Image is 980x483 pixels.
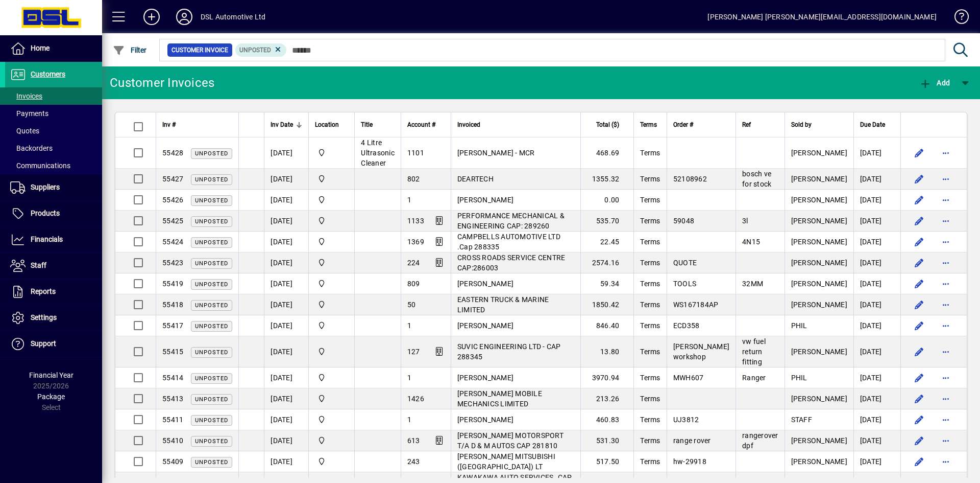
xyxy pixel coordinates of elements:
[640,395,660,403] span: Terms
[201,9,265,25] div: DSL Automotive Ltd
[457,212,565,230] span: PERFORMANCE MECHANICAL & ENGINEERING CAP: 289260
[5,305,102,331] a: Settings
[162,238,183,246] span: 55424
[407,259,420,267] span: 224
[29,371,73,379] span: Financial Year
[407,374,411,382] span: 1
[640,196,660,204] span: Terms
[917,74,952,92] button: Add
[264,252,308,273] td: [DATE]
[407,119,435,130] span: Account #
[673,321,700,330] span: ECD358
[407,196,411,204] span: 1
[860,119,894,130] div: Due Date
[5,105,102,122] a: Payments
[742,374,766,382] span: Ranger
[195,323,228,330] span: Unposted
[596,119,619,130] span: Total ($)
[162,259,183,267] span: 55423
[264,273,308,294] td: [DATE]
[31,183,60,191] span: Suppliers
[5,36,102,61] a: Home
[742,431,778,450] span: rangerover dpf
[673,301,719,309] span: WS167184AP
[5,122,102,140] a: Quotes
[580,252,633,273] td: 2574.16
[707,9,937,25] div: [PERSON_NAME] [PERSON_NAME][EMAIL_ADDRESS][DOMAIN_NAME]
[640,175,660,183] span: Terms
[457,416,513,424] span: [PERSON_NAME]
[195,396,228,403] span: Unposted
[853,409,900,430] td: [DATE]
[315,435,348,446] span: Central
[5,331,102,357] a: Support
[911,432,927,449] button: Edit
[791,457,847,466] span: [PERSON_NAME]
[315,372,348,383] span: Central
[407,301,416,309] span: 50
[135,8,168,26] button: Add
[195,260,228,267] span: Unposted
[195,218,228,225] span: Unposted
[37,393,65,401] span: Package
[938,317,954,334] button: More options
[640,374,660,382] span: Terms
[10,92,42,100] span: Invoices
[580,367,633,388] td: 3970.94
[5,87,102,105] a: Invoices
[31,261,46,269] span: Staff
[195,302,228,309] span: Unposted
[673,457,706,466] span: hw-29918
[315,173,348,185] span: Central
[315,194,348,205] span: Central
[162,457,183,466] span: 55409
[5,140,102,157] a: Backorders
[640,436,660,445] span: Terms
[742,119,751,130] span: Ref
[162,321,183,330] span: 55417
[742,119,778,130] div: Ref
[315,119,348,130] div: Location
[457,342,561,361] span: SUVIC ENGINEERING LTD - CAP 288345
[791,280,847,288] span: [PERSON_NAME]
[580,336,633,367] td: 13.80
[938,390,954,407] button: More options
[853,367,900,388] td: [DATE]
[742,217,748,225] span: 3l
[10,109,48,118] span: Payments
[853,252,900,273] td: [DATE]
[673,342,729,361] span: [PERSON_NAME] workshop
[162,301,183,309] span: 55418
[110,41,150,59] button: Filter
[938,370,954,386] button: More options
[5,157,102,174] a: Communications
[315,299,348,310] span: Central
[911,275,927,292] button: Edit
[168,8,201,26] button: Profile
[315,393,348,404] span: Central
[911,171,927,187] button: Edit
[315,346,348,357] span: Central
[361,139,395,167] span: 4 Litre Ultrasonic Cleaner
[457,280,513,288] span: [PERSON_NAME]
[673,175,707,183] span: 52108962
[580,294,633,315] td: 1850.42
[580,388,633,409] td: 213.26
[853,273,900,294] td: [DATE]
[640,321,660,330] span: Terms
[31,339,56,348] span: Support
[407,119,445,130] div: Account #
[860,119,885,130] span: Due Date
[853,294,900,315] td: [DATE]
[938,192,954,208] button: More options
[587,119,628,130] div: Total ($)
[938,145,954,161] button: More options
[5,201,102,226] a: Products
[264,451,308,472] td: [DATE]
[239,47,271,54] span: Unposted
[195,417,228,424] span: Unposted
[911,343,927,360] button: Edit
[919,79,950,87] span: Add
[938,213,954,229] button: More options
[791,217,847,225] span: [PERSON_NAME]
